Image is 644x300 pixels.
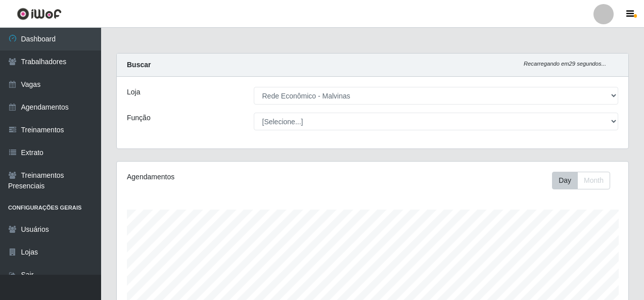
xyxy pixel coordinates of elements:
div: Agendamentos [127,172,323,182]
button: Day [552,172,578,189]
button: Month [577,172,610,189]
label: Função [127,113,151,123]
strong: Buscar [127,61,151,69]
label: Loja [127,87,140,97]
div: First group [552,172,610,189]
i: Recarregando em 29 segundos... [524,61,606,67]
img: CoreUI Logo [17,8,62,20]
div: Toolbar with button groups [552,172,618,189]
